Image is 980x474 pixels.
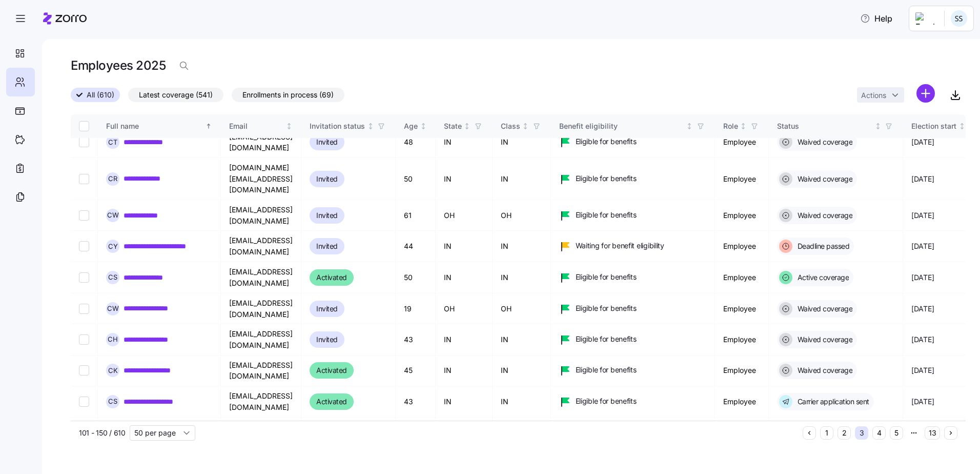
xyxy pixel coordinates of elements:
input: Select record 42 [79,365,89,376]
td: Employee [715,262,769,293]
span: C S [108,398,117,405]
td: 19 [396,293,436,324]
div: Status [777,121,873,132]
td: IN [493,386,551,418]
td: OH [436,200,493,231]
div: Full name [106,121,203,132]
span: Deadline passed [794,241,850,251]
td: [EMAIL_ADDRESS][DOMAIN_NAME] [221,127,301,158]
span: Latest coverage (541) [139,88,213,102]
span: Enrollments in process (69) [242,88,334,102]
span: [DATE] [911,241,934,251]
span: Invited [316,136,338,148]
span: Waived coverage [794,334,853,345]
div: Not sorted [958,123,966,130]
td: [EMAIL_ADDRESS][DOMAIN_NAME] [221,418,301,448]
td: IN [493,355,551,386]
div: Age [404,121,418,132]
td: 43 [396,386,436,418]
span: [DATE] [911,334,934,345]
th: Full nameSorted ascending [98,114,221,138]
td: Employee [715,293,769,324]
td: IN [493,262,551,293]
td: Employee [715,158,769,200]
td: Employee [715,200,769,231]
img: Employer logo [915,12,936,25]
th: AgeNot sorted [396,114,436,138]
span: Waived coverage [794,137,853,147]
td: IN [493,418,551,448]
td: IN [436,386,493,418]
td: [EMAIL_ADDRESS][DOMAIN_NAME] [221,293,301,324]
span: [DATE] [911,174,934,184]
button: Next page [944,426,957,440]
button: Actions [857,87,904,103]
span: Waiting for benefit eligibility [576,241,664,251]
td: 45 [396,355,436,386]
th: StatusNot sorted [769,114,904,138]
td: IN [436,324,493,355]
div: Not sorted [285,123,293,130]
button: 4 [872,426,886,440]
span: All (610) [87,88,114,102]
td: 43 [396,324,436,355]
span: C W [107,212,119,219]
input: Select record 36 [79,174,89,184]
svg: add icon [916,84,935,103]
input: Select record 38 [79,241,89,251]
button: Previous page [803,426,816,440]
span: C R [108,175,117,182]
td: KY [436,418,493,448]
span: [DATE] [911,397,934,407]
div: Invitation status [310,121,365,132]
td: Employee [715,418,769,448]
span: Activated [316,396,347,408]
div: Not sorted [522,123,529,130]
div: State [444,121,462,132]
div: Not sorted [686,123,693,130]
td: [EMAIL_ADDRESS][DOMAIN_NAME] [221,200,301,231]
td: Employee [715,324,769,355]
span: Invited [316,333,338,346]
span: C Y [108,243,118,250]
span: [DATE] [911,137,934,147]
span: Eligible for benefits [576,396,637,406]
span: Eligible for benefits [576,272,637,282]
td: IN [493,127,551,158]
span: Invited [316,240,338,252]
td: IN [493,158,551,200]
div: Not sorted [463,123,471,130]
span: [DATE] [911,210,934,221]
span: Activated [316,364,347,377]
button: 2 [838,426,851,440]
th: Invitation statusNot sorted [301,114,396,138]
span: Help [860,12,892,25]
input: Select record 39 [79,272,89,283]
div: Not sorted [420,123,427,130]
span: C S [108,274,117,281]
span: Activated [316,271,347,284]
span: C H [108,336,118,343]
span: Eligible for benefits [576,303,637,313]
div: Election start [911,121,956,132]
td: [EMAIL_ADDRESS][DOMAIN_NAME] [221,231,301,262]
td: [EMAIL_ADDRESS][DOMAIN_NAME] [221,262,301,293]
div: Benefit eligibility [559,121,684,132]
h1: Employees 2025 [71,57,166,73]
span: C K [108,367,118,374]
input: Select record 43 [79,397,89,407]
input: Select record 41 [79,334,89,345]
span: Invited [316,303,338,315]
td: 50 [396,158,436,200]
span: [DATE] [911,365,934,376]
td: 50 [396,262,436,293]
th: StateNot sorted [436,114,493,138]
div: Class [501,121,520,132]
button: 1 [820,426,833,440]
input: Select record 35 [79,137,89,147]
td: [DOMAIN_NAME][EMAIL_ADDRESS][DOMAIN_NAME] [221,158,301,200]
th: RoleNot sorted [715,114,769,138]
span: Waived coverage [794,365,853,376]
td: OH [493,293,551,324]
td: IN [436,158,493,200]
